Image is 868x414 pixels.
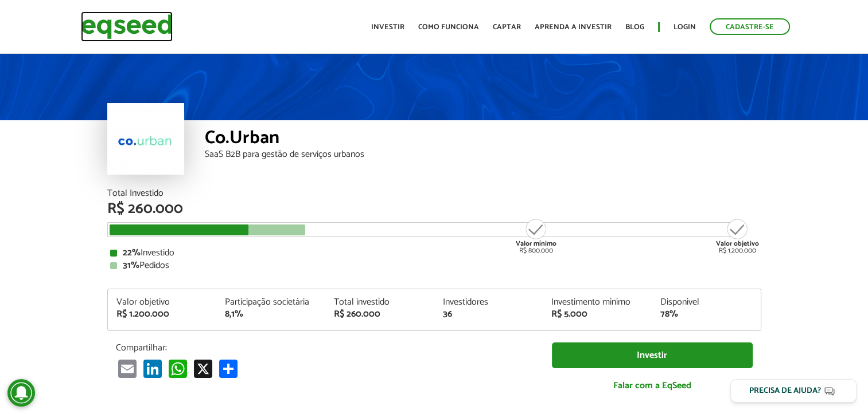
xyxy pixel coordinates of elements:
div: Disponível [660,298,752,307]
div: R$ 1.200.000 [116,310,208,319]
a: Login [674,23,696,31]
div: Total Investido [107,189,761,198]
a: WhatsApp [166,359,189,378]
p: Compartilhar: [116,342,535,353]
strong: 22% [123,245,141,261]
a: Investir [371,23,404,31]
div: R$ 800.000 [515,218,558,254]
div: 36 [442,310,534,319]
div: R$ 260.000 [334,310,426,319]
strong: 31% [123,258,139,273]
div: R$ 1.200.000 [716,218,759,254]
div: R$ 5.000 [551,310,643,319]
a: Investir [552,342,753,368]
div: Pedidos [110,261,758,270]
div: 8,1% [225,310,317,319]
a: Cadastre-se [710,18,790,35]
a: LinkedIn [141,359,164,378]
div: Participação societária [225,298,317,307]
a: Blog [625,23,644,31]
a: Aprenda a investir [535,23,612,31]
div: 78% [660,310,752,319]
div: R$ 260.000 [107,202,761,216]
img: EqSeed [81,11,173,42]
a: Como funciona [418,23,479,31]
div: Co.Urban [205,129,761,150]
strong: Valor objetivo [716,238,759,249]
div: Investimento mínimo [551,298,643,307]
div: Investido [110,249,758,258]
a: Compartilhar [217,359,240,378]
div: Valor objetivo [116,298,208,307]
strong: Valor mínimo [516,238,556,249]
a: Falar com a EqSeed [552,374,753,397]
div: Investidores [442,298,534,307]
a: Captar [493,23,521,31]
div: SaaS B2B para gestão de serviços urbanos [205,150,761,159]
a: Email [116,359,139,378]
a: X [192,359,215,378]
div: Total investido [334,298,426,307]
